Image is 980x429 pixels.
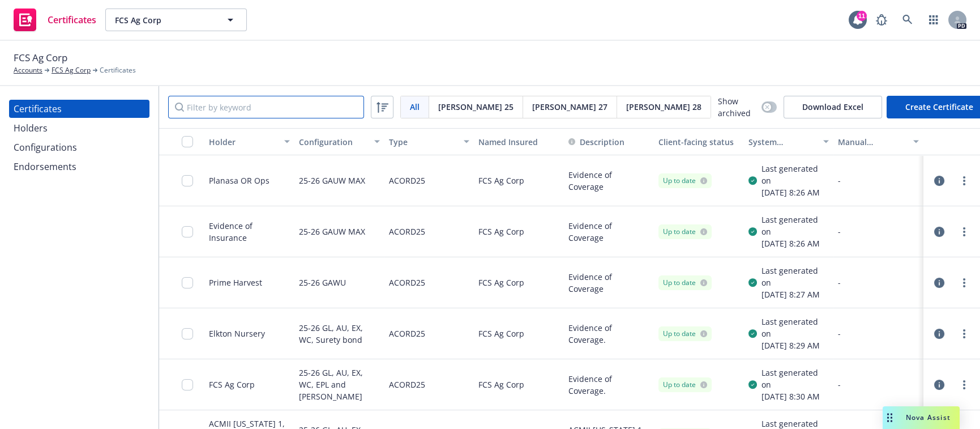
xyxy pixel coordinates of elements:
a: more [957,327,971,341]
div: [DATE] 8:26 AM [761,237,829,249]
div: - [838,379,919,390]
div: FCS Ag Corp [474,257,564,308]
a: Configurations [9,138,149,156]
a: Endorsements [9,158,149,176]
div: FCS Ag Corp [474,155,564,206]
div: [DATE] 8:27 AM [761,288,829,300]
a: Switch app [922,9,945,31]
div: FCS Ag Corp [474,206,564,257]
button: Evidence of Coverage [568,220,649,244]
div: Last generated on [761,214,829,237]
div: System certificate last generated [748,136,817,148]
div: Prime Harvest [209,277,262,288]
div: 25-26 GL, AU, EX, WC, Surety bond [299,315,380,352]
button: System certificate last generated [744,128,834,155]
div: Drag to move [883,406,897,429]
div: Client-facing status [658,136,739,148]
div: ACORD25 [389,315,425,352]
div: Named Insured [478,136,559,148]
div: Up to date [663,329,707,339]
div: Holder [209,136,277,148]
span: [PERSON_NAME] 28 [626,101,701,113]
div: Evidence of Insurance [209,220,290,244]
input: Toggle Row Selected [182,175,193,186]
a: more [957,174,971,188]
button: Manual certificate last generated [833,128,923,155]
span: FCS Ag Corp [14,50,67,65]
div: Last generated on [761,265,829,288]
div: [DATE] 8:29 AM [761,339,829,351]
a: more [957,378,971,392]
div: Elkton Nursery [209,328,265,339]
span: Certificates [48,15,96,24]
button: FCS Ag Corp [105,9,247,31]
a: Accounts [14,65,42,75]
input: Toggle Row Selected [182,328,193,339]
div: Endorsements [14,158,76,176]
button: Client-facing status [654,128,744,155]
button: Named Insured [474,128,564,155]
div: - [838,277,919,288]
div: Up to date [663,380,707,390]
div: 25-26 GAUW MAX [299,213,365,250]
button: Configuration [294,128,384,155]
a: Certificates [9,100,149,118]
a: Report a Bug [870,9,893,31]
input: Toggle Row Selected [182,277,193,288]
div: Last generated on [761,316,829,339]
button: Evidence of Coverage. [568,373,649,397]
input: Toggle Row Selected [182,379,193,390]
a: more [957,276,971,290]
div: [DATE] 8:26 AM [761,186,829,198]
div: Configuration [299,136,367,148]
span: [PERSON_NAME] 25 [438,101,513,113]
span: [PERSON_NAME] 27 [532,101,607,113]
button: Evidence of Coverage [568,271,649,295]
div: [DATE] 8:30 AM [761,390,829,402]
span: FCS Ag Corp [115,14,213,26]
div: FCS Ag Corp [474,359,564,410]
div: - [838,175,919,186]
div: 25-26 GAUW MAX [299,162,365,199]
div: FCS Ag Corp [209,379,255,390]
button: Download Excel [784,96,882,118]
button: Evidence of Coverage. [568,322,649,346]
button: Description [568,136,624,148]
div: - [838,226,919,237]
button: Holder [204,128,294,155]
div: Certificates [14,100,62,118]
div: ACORD25 [389,213,425,250]
input: Select all [182,136,193,147]
div: 11 [857,11,867,21]
span: Certificates [100,65,136,75]
button: Evidence of Coverage [568,169,649,193]
input: Filter by keyword [168,96,364,118]
a: more [957,225,971,239]
span: Show archived [718,95,757,119]
span: Nova Assist [906,413,951,422]
div: Last generated on [761,367,829,390]
div: Up to date [663,227,707,237]
a: FCS Ag Corp [52,65,91,75]
div: 25-26 GL, AU, EX, WC, EPL and [PERSON_NAME] [299,366,380,403]
div: - [838,328,919,339]
div: Last generated on [761,163,829,186]
div: Configurations [14,138,77,156]
div: Holders [14,119,48,137]
input: Toggle Row Selected [182,226,193,237]
div: Type [389,136,457,148]
div: ACORD25 [389,162,425,199]
div: Manual certificate last generated [838,136,906,148]
div: Up to date [663,278,707,288]
a: Search [896,9,919,31]
div: FCS Ag Corp [474,308,564,359]
span: All [410,101,420,113]
button: Nova Assist [883,406,960,429]
a: Certificates [9,4,101,36]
